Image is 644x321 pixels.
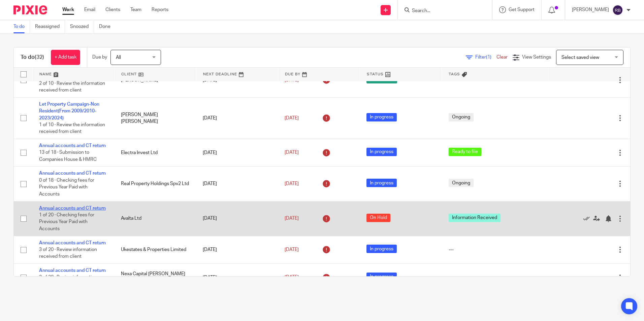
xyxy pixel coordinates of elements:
input: Search [411,8,472,14]
span: In progress [366,273,397,281]
td: [DATE] [196,236,278,263]
span: 1 of 20 · Checking fees for Previous Year Paid with Accounts [39,213,94,231]
td: Nexa Capital [PERSON_NAME] Limited [114,264,196,291]
span: 3 of 20 · Review information received from client [39,247,97,259]
a: To do [13,20,30,33]
p: [PERSON_NAME] [572,6,609,13]
h1: To do [21,54,44,61]
span: [DATE] [285,78,299,82]
a: Annual accounts and CT return [39,206,106,211]
div: --- [449,246,542,253]
a: Annual accounts and CT return [39,268,106,273]
td: Electra Invest Ltd [114,139,196,167]
span: Ongoing [449,113,474,121]
span: (1) [486,55,491,60]
a: Team [130,6,141,13]
div: --- [449,274,542,281]
span: (32) [35,55,44,60]
td: [DATE] [196,139,278,167]
img: Pixie [13,5,47,14]
a: Work [62,6,74,13]
a: Done [99,20,116,33]
a: Reassigned [35,20,65,33]
a: Let Property Campaign-Non Resident(From 2009/2010-2023/2024) [39,102,99,120]
td: [DATE] [196,264,278,291]
td: [PERSON_NAME] [PERSON_NAME] [114,97,196,139]
span: 3 of 20 · Review information received from client [39,275,97,287]
span: Get Support [509,7,535,12]
span: 2 of 10 · Review the information received from client [39,81,105,93]
td: Real Property Holdings Spv2 Ltd [114,167,196,201]
span: In progress [366,179,397,187]
td: Ukestates & Properties Limited [114,236,196,263]
span: 13 of 18 · Submission to Companies House & HMRC [39,150,97,162]
p: Due by [92,54,107,61]
a: Reports [152,6,168,13]
a: Clients [105,6,120,13]
span: Filter [475,55,496,60]
span: All [116,55,121,60]
span: 0 of 18 · Checking fees for Previous Year Paid with Accounts [39,178,94,197]
span: Ready to file [449,148,481,156]
span: Ongoing [449,179,474,187]
a: Email [84,6,95,13]
span: [DATE] [285,275,299,280]
span: 1 of 10 · Review the information received from client [39,122,105,134]
td: [DATE] [196,167,278,201]
a: Annual accounts and CT return [39,143,106,148]
span: In progress [366,245,397,253]
span: [DATE] [285,181,299,186]
span: Select saved view [561,55,599,60]
span: [DATE] [285,150,299,155]
span: [DATE] [285,116,299,120]
img: svg%3E [612,5,623,15]
td: [DATE] [196,201,278,236]
a: Annual accounts and CT return [39,241,106,245]
span: [DATE] [285,247,299,252]
a: Clear [496,55,508,60]
a: Snoozed [70,20,94,33]
a: + Add task [51,50,80,65]
td: Avalta Ltd [114,201,196,236]
span: In progress [366,148,397,156]
td: [DATE] [196,97,278,139]
a: Mark as done [583,215,593,222]
span: On Hold [366,214,390,222]
span: In progress [366,113,397,121]
span: Information Received [449,214,501,222]
a: Annual accounts and CT return [39,171,106,176]
span: View Settings [522,55,551,60]
span: Tags [449,72,460,76]
span: [DATE] [285,216,299,221]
